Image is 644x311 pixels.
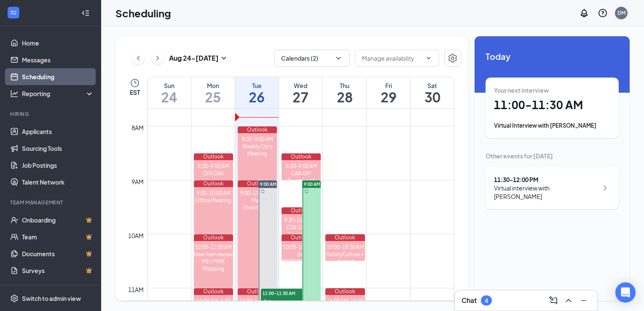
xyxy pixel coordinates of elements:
[261,289,303,297] span: 11:00-11:30 AM
[194,153,233,160] div: Outlook
[22,174,94,190] a: Talent Network
[22,245,94,262] a: DocumentsCrown
[238,136,277,143] div: 8:00-9:00 AM
[282,153,321,160] div: Outlook
[260,189,265,193] svg: Sync
[153,53,162,63] svg: ChevronRight
[238,143,277,157] div: Weekly Op's Meeting
[238,190,277,197] div: 9:00-11:00 AM
[579,295,589,306] svg: Minimize
[22,212,94,228] a: OnboardingCrown
[148,90,191,104] h1: 24
[194,234,233,241] div: Outlook
[334,54,343,62] svg: ChevronDown
[485,297,488,304] div: 4
[411,81,454,90] div: Sat
[494,86,610,94] div: Your next interview
[22,294,81,303] div: Switch to admin view
[562,294,575,307] button: ChevronUp
[548,295,558,306] svg: ComposeMessage
[148,77,191,108] a: August 24, 2025
[22,228,94,245] a: TeamCrown
[425,55,432,62] svg: ChevronDown
[325,288,365,295] div: Outlook
[323,77,366,108] a: August 28, 2025
[151,52,164,64] button: ChevronRight
[10,110,92,118] div: Hiring
[10,294,19,303] svg: Settings
[486,152,619,160] div: Other events for [DATE]
[282,251,321,272] div: Bar [PERSON_NAME] Touchpoint
[126,231,145,240] div: 10am
[279,77,322,108] a: August 27, 2025
[235,90,279,104] h1: 26
[130,78,140,88] svg: Clock
[132,52,145,64] button: ChevronLeft
[494,175,598,184] div: 11:30 - 12:00 PM
[194,288,233,295] div: Outlook
[486,50,619,63] span: Today
[362,54,422,63] input: Manage availability
[304,189,309,193] svg: Sync
[323,81,366,90] div: Thu
[191,77,235,108] a: August 25, 2025
[238,197,277,211] div: Matt Orientation
[235,77,279,108] a: August 26, 2025
[274,50,350,67] button: Calendars (2)ChevronDown
[462,296,477,305] h3: Chat
[494,184,598,201] div: Virtual interview with [PERSON_NAME]
[448,53,458,63] svg: Settings
[282,224,321,238] div: CFA CLE GM Touchpoint
[191,90,235,104] h1: 25
[617,9,625,16] div: DM
[238,126,277,133] div: Outlook
[615,282,636,303] div: Open Intercom Messenger
[494,121,610,130] div: Virtual Interview with [PERSON_NAME]
[563,295,574,306] svg: ChevronUp
[134,53,142,63] svg: ChevronLeft
[238,288,277,295] div: Outlook
[260,181,298,187] span: 9:00 AM-12:00 PM
[238,298,277,305] div: 11:00-11:30 AM
[22,35,94,51] a: Home
[411,77,454,108] a: August 30, 2025
[367,90,410,104] h1: 29
[579,8,589,18] svg: Notifications
[22,262,94,279] a: SurveysCrown
[325,234,365,241] div: Outlook
[194,244,233,251] div: 10:00-11:00 AM
[547,294,560,307] button: ComposeMessage
[279,81,322,90] div: Wed
[194,163,233,170] div: 8:30-9:00 AM
[494,98,610,112] h1: 11:00 - 11:30 AM
[282,207,321,214] div: Outlook
[194,197,233,204] div: Office Meeting
[325,251,365,279] div: SafetyCulture + United Concessions Group
[194,190,233,197] div: 9:00-10:00 AM
[235,81,279,90] div: Tue
[194,170,233,177] div: CFA CAK
[282,234,321,241] div: Outlook
[115,6,171,20] h1: Scheduling
[367,77,410,108] a: August 29, 2025
[130,88,140,97] span: EST
[22,68,94,85] a: Scheduling
[323,90,366,104] h1: 28
[22,89,94,98] div: Reporting
[304,181,341,187] span: 9:00 AM-12:00 PM
[279,90,322,104] h1: 27
[22,140,94,157] a: Sourcing Tools
[282,217,321,224] div: 9:30-10:00 AM
[444,50,461,67] button: Settings
[130,123,145,132] div: 8am
[263,299,268,304] svg: User
[411,90,454,104] h1: 30
[282,244,321,251] div: 10:00-10:30 AM
[219,53,229,63] svg: SmallChevronDown
[194,180,233,187] div: Outlook
[81,9,90,17] svg: Collapse
[148,81,191,90] div: Sun
[130,177,145,186] div: 9am
[194,251,233,272] div: New item review ME / PMIX Mapping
